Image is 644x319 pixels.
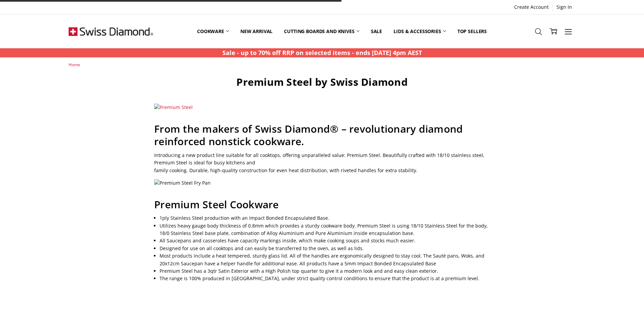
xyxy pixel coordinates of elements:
[160,222,490,237] li: Utilizes heavy gauge body thickness of 0.8mm which provides a sturdy cookware body. Premium Steel...
[160,237,490,244] li: All Saucepans and casseroles have capacity markings inside, which make cooking soups and stocks m...
[553,2,576,12] a: Sign In
[154,152,490,174] p: Introducing a new product line suitable for all cooktops, offering unparalleled value: Premium St...
[160,252,490,267] li: Most products include a heat tempered, sturdy glass lid. All of the handles are ergonomically des...
[510,2,552,12] a: Create Account
[154,179,211,187] img: Premium Steel Fry Pan
[388,16,451,46] a: Lids & Accessories
[154,104,193,111] img: Premium Steel
[160,214,490,222] li: 1ply Stainless Steel production with an Impact Bonded Encapsulated Base.
[160,245,490,252] li: Designed for use on all cooktops and can easily be transferred to the oven, as well as lids.
[69,15,153,48] img: Free Shipping On Every Order
[154,123,490,148] h2: From the makers of Swiss Diamond® – revolutionary diamond reinforced nonstick cookware.
[365,16,388,46] a: Sale
[452,16,493,46] a: Top Sellers
[160,267,490,275] li: Premium Steel has a 3qtr Satin Exterior with a High Polish top quarter to give it a modern look a...
[222,49,422,57] strong: Sale - up to 70% off RRP on selected items - ends [DATE] 4pm AEST
[69,62,80,68] a: Home
[235,16,278,46] a: New arrival
[191,16,235,46] a: Cookware
[154,76,490,88] h1: Premium Steel by Swiss Diamond
[278,16,365,46] a: Cutting boards and knives
[154,198,490,211] h2: Premium Steel Cookware
[160,275,490,282] li: The range is 100% produced in [GEOGRAPHIC_DATA], under strict quality control conditions to ensur...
